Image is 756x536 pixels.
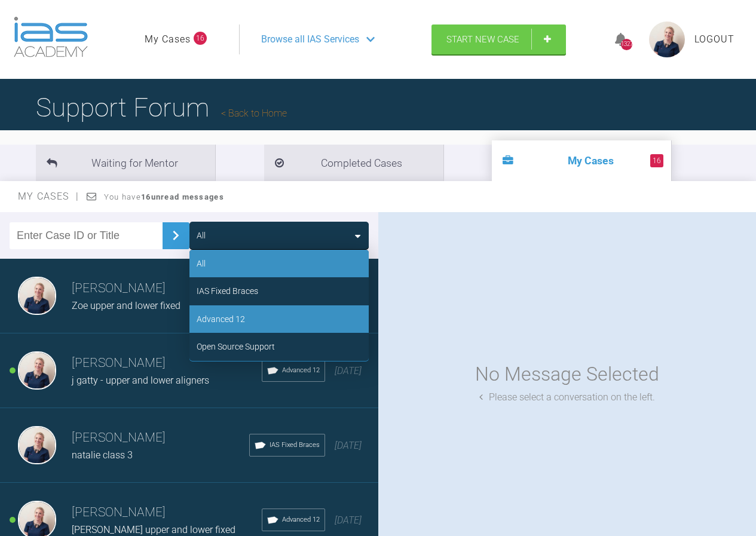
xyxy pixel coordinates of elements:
[72,524,235,535] span: [PERSON_NAME] upper and lower fixed
[335,514,362,526] span: [DATE]
[446,34,519,45] span: Start New Case
[18,191,79,202] span: My Cases
[264,145,443,181] li: Completed Cases
[72,503,262,523] h3: [PERSON_NAME]
[431,24,566,54] a: Start New Case
[335,365,362,376] span: [DATE]
[197,284,258,298] div: IAS Fixed Braces
[475,359,659,390] div: No Message Selected
[72,449,133,461] span: natalie class 3
[18,351,56,390] img: Olivia Nixon
[10,222,163,249] input: Enter Case ID or Title
[197,340,275,353] div: Open Source Support
[261,32,359,47] span: Browse all IAS Services
[145,32,191,47] a: My Cases
[18,426,56,464] img: Olivia Nixon
[72,300,180,311] span: Zoe upper and lower fixed
[166,226,185,245] img: chevronRight.28bd32b0.svg
[197,229,206,242] div: All
[492,140,671,181] li: My Cases
[36,87,287,128] h1: Support Forum
[72,428,249,448] h3: [PERSON_NAME]
[14,17,88,57] img: logo-light.3e3ef733.png
[104,192,224,201] span: You have
[221,108,287,119] a: Back to Home
[72,353,262,373] h3: [PERSON_NAME]
[72,278,224,299] h3: [PERSON_NAME]
[197,313,245,326] div: Advanced 12
[479,390,655,405] div: Please select a conversation on the left.
[335,440,362,451] span: [DATE]
[18,277,56,315] img: Olivia Nixon
[270,440,320,451] span: IAS Fixed Braces
[650,154,663,167] span: 16
[194,32,207,45] span: 16
[141,192,224,201] strong: 16 unread messages
[197,257,206,270] div: All
[72,375,209,386] span: j gatty - upper and lower aligners
[621,39,632,50] div: 1327
[282,365,320,376] span: Advanced 12
[282,514,320,525] span: Advanced 12
[649,22,685,57] img: profile.png
[36,145,215,181] li: Waiting for Mentor
[694,32,734,47] a: Logout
